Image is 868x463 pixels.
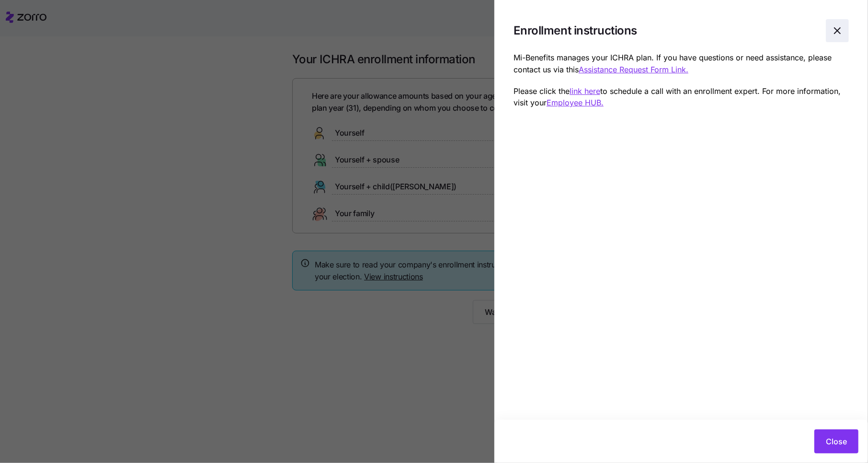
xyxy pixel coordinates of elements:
[814,429,858,453] button: Close
[570,86,600,96] a: link here
[514,85,849,109] p: Please click the to schedule a call with an enrollment expert. For more information, visit your
[514,52,849,76] p: Mi-Benefits manages your ICHRA plan. If you have questions or need assistance, please contact us ...
[514,23,818,38] h1: Enrollment instructions
[579,65,688,74] a: Assistance Request Form Link.
[547,98,604,107] a: Employee HUB.
[826,436,847,447] span: Close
